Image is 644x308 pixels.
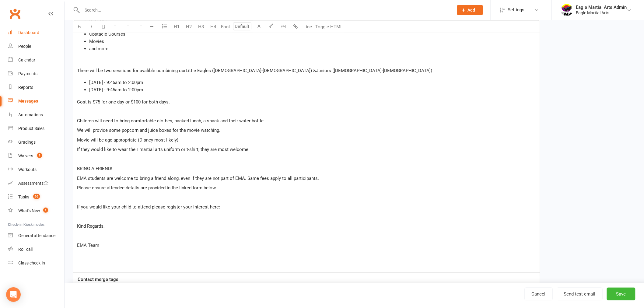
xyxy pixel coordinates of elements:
a: Payments [8,67,64,81]
a: Workouts [8,163,64,177]
button: Font [219,20,232,33]
button: Toggle HTML [314,20,344,33]
a: Assessments [8,177,64,190]
div: Product Sales [18,126,44,131]
a: Waivers 3 [8,149,64,163]
span: 96 [33,194,40,199]
div: Class check-in [18,261,45,265]
div: Calendar [18,58,35,62]
button: H2 [183,20,195,33]
div: Roll call [18,247,33,252]
a: Dashboard [8,26,64,40]
button: Add [457,5,483,15]
div: Dashboard [18,30,39,35]
span: There will be two sessions for avalible combining our [77,68,186,73]
span: [DATE] - 9:45am to 2:00pm [89,87,143,93]
a: Messages [8,94,64,108]
div: Assessments [18,181,48,186]
a: Reports [8,81,64,94]
input: Search... [80,6,449,14]
span: Settings [508,3,525,17]
div: Automations [18,112,43,117]
span: Juniors ([DEMOGRAPHIC_DATA]-[DEMOGRAPHIC_DATA]) [316,68,432,73]
a: Tasks 96 [8,190,64,204]
span: [DATE] - 9:45am to 2:00pm [89,80,143,85]
div: Workouts [18,167,37,172]
a: Cancel [525,288,553,300]
span: Cost is $75 for one day or $100 for both days. [77,99,170,105]
span: EMA Team [77,243,99,248]
div: General attendance [18,233,55,238]
a: Roll call [8,243,64,256]
button: H4 [207,20,219,33]
a: People [8,40,64,53]
span: and more! [89,46,110,51]
div: Open Intercom Messenger [6,287,21,302]
img: thumb_image1738041739.png [561,4,573,16]
a: What's New1 [8,204,64,218]
div: Eagle Martial Arts Admin [576,5,627,10]
span: If they would like to wear their martial arts uniform or t-shirt, they are most welcome. [77,147,250,152]
span: Little Eagles ([DEMOGRAPHIC_DATA]-[DEMOGRAPHIC_DATA]) & [186,68,316,73]
span: Please ensure attendee details are provided in the linked form below. [77,185,217,191]
span: BRING A FRIEND! [77,166,112,172]
button: U [98,20,110,33]
div: Tasks [18,194,29,199]
span: We will provide some popcorn and juice boxes for the movie watching. [77,128,220,133]
button: Save [607,288,635,300]
button: A [253,20,265,33]
span: U [102,24,105,29]
span: Movies [89,39,104,44]
div: People [18,44,31,49]
a: Gradings [8,135,64,149]
span: 1 [43,208,48,213]
button: H1 [171,20,183,33]
button: Line [302,20,314,33]
div: Gradings [18,140,36,145]
input: Default [233,22,251,30]
div: Reports [18,85,33,90]
button: H3 [195,20,207,33]
div: Eagle Martial Arts [576,10,627,16]
a: Clubworx [7,6,23,21]
a: Calendar [8,53,64,67]
span: 3 [37,153,42,158]
span: Add [468,8,475,12]
a: Automations [8,108,64,122]
a: Product Sales [8,122,64,135]
div: Payments [18,71,37,76]
a: General attendance kiosk mode [8,229,64,243]
span: EMA students are welcome to bring a friend along, even if they are not part of EMA. Same fees app... [77,176,319,181]
span: Children will need to bring comfortable clothes, packed lunch, a snack and their water bottle. [77,118,265,124]
span: Movie will be age appropriate (Disney most likely) [77,138,178,143]
span: If you would like your child to attend please register your interest here: [77,205,220,210]
div: What's New [18,208,40,213]
a: Class kiosk mode [8,256,64,270]
span: Kind Regards, [77,224,104,229]
button: Send test email [557,288,603,300]
label: Contact merge tags [78,276,118,283]
div: Messages [18,99,38,103]
span: Obstacle Courses [89,31,125,37]
div: Waivers [18,153,33,158]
